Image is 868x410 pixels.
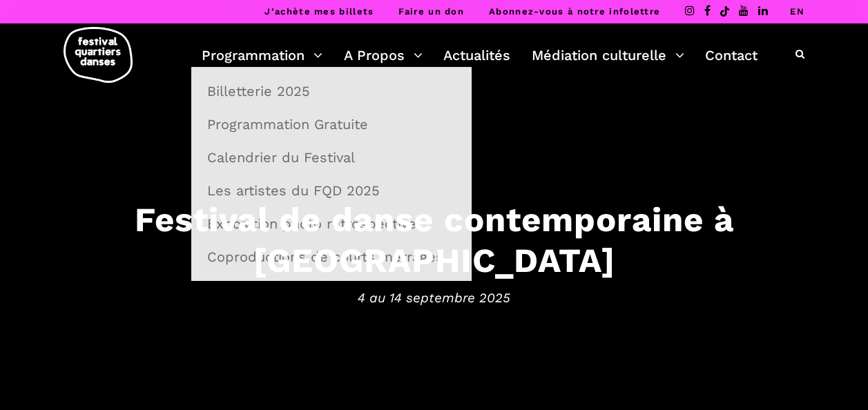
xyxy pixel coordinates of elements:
a: Contact [705,43,758,67]
a: Faire un don [398,6,464,17]
a: Les artistes du FQD 2025 [199,175,464,206]
a: Actualités [443,43,510,67]
a: Programmation Gratuite [199,108,464,140]
span: 4 au 14 septembre 2025 [14,287,854,308]
a: Abonnez-vous à notre infolettre [489,6,660,17]
a: A Propos [344,43,423,67]
a: Billetterie 2025 [199,75,464,107]
img: logo-fqd-med [64,27,133,83]
a: J’achète mes billets [264,6,374,17]
a: Calendrier du Festival [199,141,464,173]
h3: Festival de danse contemporaine à [GEOGRAPHIC_DATA] [14,199,854,281]
a: Programmation [202,43,322,67]
a: EN [790,6,804,17]
a: Médiation culturelle [532,43,684,67]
